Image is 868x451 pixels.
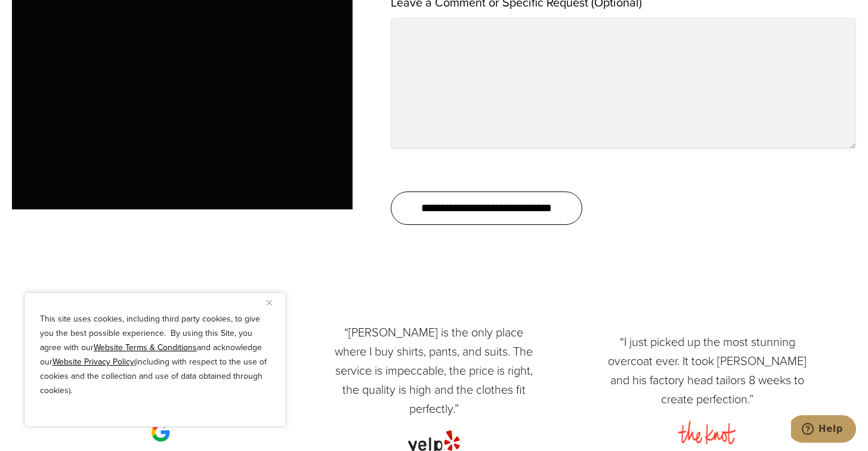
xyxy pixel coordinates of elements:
a: Website Privacy Policy [52,356,134,368]
button: Close [267,295,281,310]
p: “I just picked up the most stunning overcoat ever. It took [PERSON_NAME] and his factory head tai... [603,332,812,409]
iframe: Opens a widget where you can chat to one of our agents [791,415,856,445]
p: “[PERSON_NAME] is the only place where I buy shirts, pants, and suits. The service is impeccable,... [329,323,538,418]
a: Website Terms & Conditions [94,341,197,354]
img: Close [267,300,272,305]
p: This site uses cookies, including third party cookies, to give you the best possible experience. ... [40,312,270,398]
img: the knot [678,409,736,444]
